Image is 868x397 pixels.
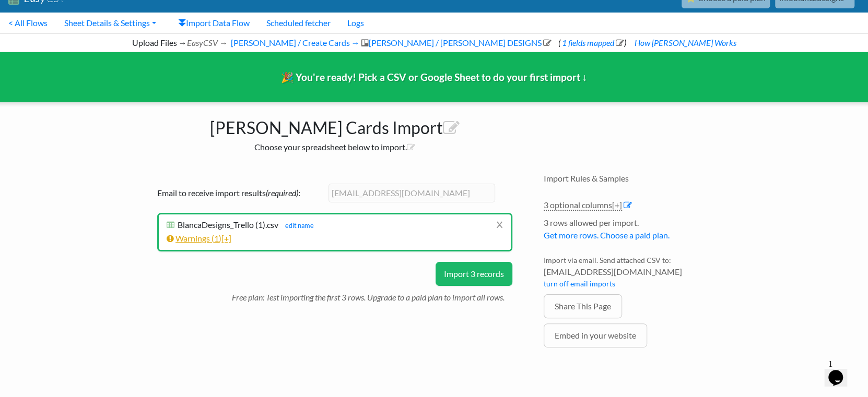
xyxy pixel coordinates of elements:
[544,173,721,183] h4: Import Rules & Samples
[632,38,736,47] a: How [PERSON_NAME] Works
[147,113,523,138] h1: [PERSON_NAME] Cards Import
[56,13,165,33] a: Sheet Details & Settings
[178,220,278,230] span: BlancaDesigns_Trello (1).csv
[147,142,523,152] h2: Choose your spreadsheet below to import.
[612,200,622,210] span: [+]
[187,38,228,47] i: EasyCSV →
[157,187,324,199] label: Email to receive import results :
[824,355,858,387] iframe: chat widget
[544,200,622,211] a: 3 optional columns[+]
[167,233,231,243] a: Warnings (1)[+]
[329,184,496,202] input: example@gmail.com
[544,323,647,347] a: Embed in your website
[496,214,503,234] a: x
[544,230,670,240] a: Get more rows. Choose a paid plan.
[229,38,551,47] a: [PERSON_NAME] / Create Cards →[PERSON_NAME] / [PERSON_NAME] DESIGNS
[544,216,721,247] li: 3 rows allowed per import.
[339,13,372,33] a: Logs
[214,233,219,243] span: 1
[544,255,721,294] li: Import via email. Send attached CSV to:
[221,233,231,243] span: [+]
[266,188,298,198] i: (required)
[544,279,615,288] a: turn off email imports
[281,71,588,83] span: 🎉 You're ready! Pick a CSV or Google Sheet to do your first import ↓
[544,266,721,278] span: [EMAIL_ADDRESS][DOMAIN_NAME]
[232,286,512,304] p: Free plan: Test importing the first 3 rows. Upgrade to a paid plan to import all rows.
[560,38,624,47] a: 1 fields mapped
[258,13,339,33] a: Scheduled fetcher
[558,38,626,47] span: ( )
[170,13,258,33] a: Import Data Flow
[280,221,314,230] a: edit name
[436,262,512,286] button: Import 3 records
[544,294,622,318] a: Share This Page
